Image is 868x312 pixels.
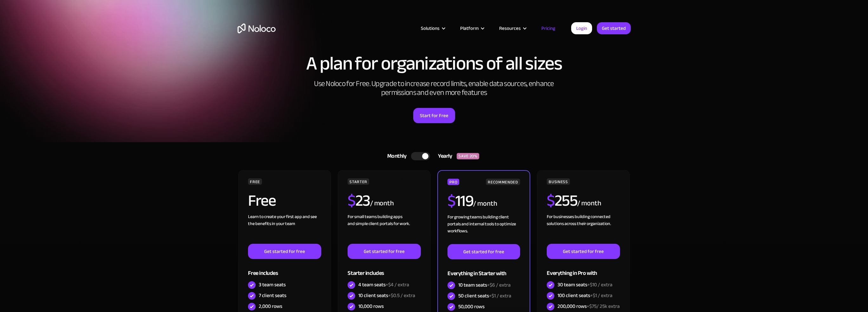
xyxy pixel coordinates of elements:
[447,179,459,185] div: PRO
[348,193,370,209] h2: 23
[238,54,631,73] h1: A plan for organizations of all sizes
[460,24,479,32] div: Platform
[386,280,409,289] span: +$4 / extra
[558,303,620,310] div: 200,000 rows
[458,292,511,299] div: 50 client seats
[421,24,440,32] div: Solutions
[571,22,592,34] a: Login
[413,24,452,32] div: Solutions
[348,244,421,259] a: Get started for free
[238,23,276,33] a: home
[533,24,563,32] a: Pricing
[413,108,455,123] a: Start for Free
[547,213,620,244] div: For businesses building connected solutions across their organization. ‍
[358,292,415,299] div: 10 client seats
[452,24,491,32] div: Platform
[447,186,455,216] span: $
[447,193,473,209] h2: 119
[558,292,612,299] div: 100 client seats
[458,303,485,310] div: 50,000 rows
[348,259,421,280] div: Starter includes
[547,178,570,185] div: BUSINESS
[447,259,520,280] div: Everything in Starter with
[491,24,533,32] div: Resources
[587,280,612,289] span: +$10 / extra
[447,244,520,259] a: Get started for free
[587,302,620,311] span: +$75/ 25k extra
[489,291,511,301] span: +$1 / extra
[577,198,601,209] div: / month
[499,24,521,32] div: Resources
[370,198,394,209] div: / month
[597,22,631,34] a: Get started
[590,291,612,300] span: +$1 / extra
[248,259,321,280] div: Free includes
[379,151,411,161] div: Monthly
[487,280,511,290] span: +$6 / extra
[473,199,497,209] div: / month
[348,178,369,185] div: STARTER
[307,79,561,97] h2: Use Noloco for Free. Upgrade to increase record limits, enable data sources, enhance permissions ...
[447,214,520,244] div: For growing teams building client portals and internal tools to optimize workflows.
[547,244,620,259] a: Get started for free
[248,244,321,259] a: Get started for free
[547,259,620,280] div: Everything in Pro with
[547,186,555,216] span: $
[259,281,286,288] div: 3 team seats
[248,178,262,185] div: FREE
[547,193,577,209] h2: 255
[430,151,457,161] div: Yearly
[457,153,479,159] div: SAVE 20%
[358,303,384,310] div: 10,000 rows
[558,281,612,288] div: 30 team seats
[248,213,321,244] div: Learn to create your first app and see the benefits in your team ‍
[248,193,276,209] h2: Free
[486,179,520,185] div: RECOMMENDED
[358,281,409,288] div: 4 team seats
[259,292,286,299] div: 7 client seats
[388,291,415,300] span: +$0.5 / extra
[348,213,421,244] div: For small teams building apps and simple client portals for work. ‍
[259,303,282,310] div: 2,000 rows
[348,186,356,216] span: $
[458,282,511,289] div: 10 team seats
